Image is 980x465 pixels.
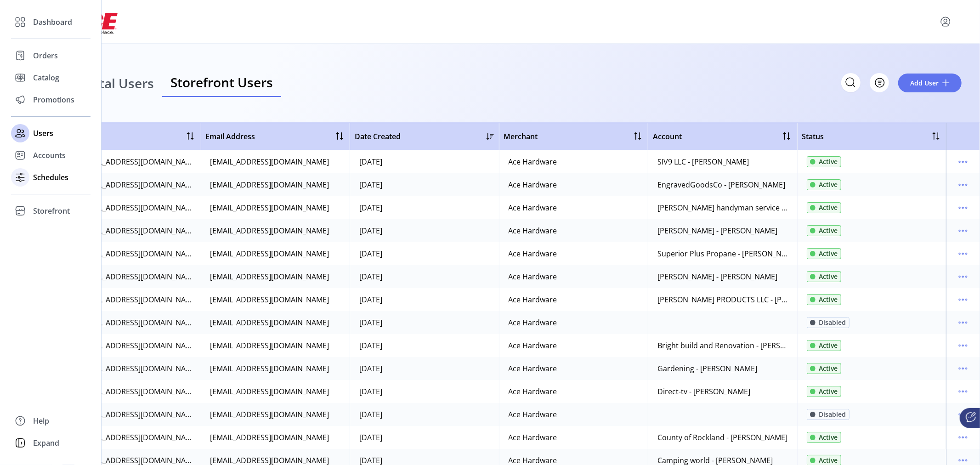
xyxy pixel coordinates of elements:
[79,225,192,236] div: [EMAIL_ADDRESS][DOMAIN_NAME]
[657,340,788,351] div: Bright build and Renovation - [PERSON_NAME]
[210,317,329,328] div: [EMAIL_ADDRESS][DOMAIN_NAME]
[509,386,557,397] div: Ace Hardware
[79,432,192,443] div: [EMAIL_ADDRESS][DOMAIN_NAME]
[509,317,557,328] div: Ace Hardware
[509,294,557,305] div: Ace Hardware
[350,426,499,449] td: [DATE]
[210,271,329,282] div: [EMAIL_ADDRESS][DOMAIN_NAME]
[79,156,192,167] div: [EMAIL_ADDRESS][DOMAIN_NAME]
[33,72,59,83] span: Catalog
[819,157,838,166] span: Active
[33,205,70,216] span: Storefront
[350,334,499,357] td: [DATE]
[509,271,557,282] div: Ace Hardware
[509,156,557,167] div: Ace Hardware
[956,338,970,353] button: menu
[657,156,749,167] div: SIV9 LLC - [PERSON_NAME]
[657,225,777,236] div: [PERSON_NAME] - [PERSON_NAME]
[33,415,49,426] span: Help
[210,202,329,213] div: [EMAIL_ADDRESS][DOMAIN_NAME]
[938,14,953,29] button: menu
[956,200,970,215] button: menu
[79,386,192,397] div: [EMAIL_ADDRESS][DOMAIN_NAME]
[210,248,329,259] div: [EMAIL_ADDRESS][DOMAIN_NAME]
[350,242,499,265] td: [DATE]
[802,131,824,142] span: Status
[350,403,499,426] td: [DATE]
[898,74,962,92] button: Add User
[350,311,499,334] td: [DATE]
[819,455,838,465] span: Active
[509,202,557,213] div: Ace Hardware
[79,409,192,420] div: [EMAIL_ADDRESS][DOMAIN_NAME]
[210,363,329,374] div: [EMAIL_ADDRESS][DOMAIN_NAME]
[657,294,788,305] div: [PERSON_NAME] PRODUCTS LLC - [PERSON_NAME]
[956,223,970,238] button: menu
[657,179,785,190] div: EngravedGoodsCo - [PERSON_NAME]
[956,384,970,399] button: menu
[78,77,154,90] span: Portal Users
[819,249,838,258] span: Active
[956,246,970,261] button: menu
[956,292,970,307] button: menu
[819,340,838,350] span: Active
[956,315,970,330] button: menu
[33,172,68,183] span: Schedules
[79,317,192,328] div: [EMAIL_ADDRESS][DOMAIN_NAME]
[210,179,329,190] div: [EMAIL_ADDRESS][DOMAIN_NAME]
[206,131,255,142] span: Email Address
[79,179,192,190] div: [EMAIL_ADDRESS][DOMAIN_NAME]
[819,203,838,212] span: Active
[819,180,838,189] span: Active
[33,50,58,61] span: Orders
[79,271,192,282] div: [EMAIL_ADDRESS][DOMAIN_NAME]
[79,340,192,351] div: [EMAIL_ADDRESS][DOMAIN_NAME]
[79,202,192,213] div: [EMAIL_ADDRESS][DOMAIN_NAME]
[355,131,401,142] span: Date Created
[509,248,557,259] div: Ace Hardware
[509,432,557,443] div: Ace Hardware
[79,363,192,374] div: [EMAIL_ADDRESS][DOMAIN_NAME]
[170,76,273,89] span: Storefront Users
[162,68,281,97] a: Storefront Users
[657,271,777,282] div: [PERSON_NAME] - [PERSON_NAME]
[819,432,838,442] span: Active
[657,202,788,213] div: [PERSON_NAME] handyman service LLC - [PERSON_NAME]
[210,409,329,420] div: [EMAIL_ADDRESS][DOMAIN_NAME]
[33,94,74,105] span: Promotions
[79,294,192,305] div: [EMAIL_ADDRESS][DOMAIN_NAME]
[350,219,499,242] td: [DATE]
[210,432,329,443] div: [EMAIL_ADDRESS][DOMAIN_NAME]
[956,407,970,422] button: menu
[504,131,538,142] span: Merchant
[210,156,329,167] div: [EMAIL_ADDRESS][DOMAIN_NAME]
[350,196,499,219] td: [DATE]
[210,294,329,305] div: [EMAIL_ADDRESS][DOMAIN_NAME]
[509,340,557,351] div: Ace Hardware
[33,437,59,448] span: Expand
[819,272,838,281] span: Active
[870,73,889,92] button: Filter Button
[350,265,499,288] td: [DATE]
[33,17,72,28] span: Dashboard
[350,380,499,403] td: [DATE]
[509,225,557,236] div: Ace Hardware
[956,154,970,169] button: menu
[210,386,329,397] div: [EMAIL_ADDRESS][DOMAIN_NAME]
[350,173,499,196] td: [DATE]
[350,150,499,173] td: [DATE]
[509,409,557,420] div: Ace Hardware
[956,269,970,284] button: menu
[653,131,682,142] span: Account
[956,361,970,376] button: menu
[657,363,757,374] div: Gardening - [PERSON_NAME]
[657,248,788,259] div: Superior Plus Propane - [PERSON_NAME]
[819,295,838,304] span: Active
[350,288,499,311] td: [DATE]
[210,340,329,351] div: [EMAIL_ADDRESS][DOMAIN_NAME]
[210,225,329,236] div: [EMAIL_ADDRESS][DOMAIN_NAME]
[33,128,53,139] span: Users
[657,432,787,443] div: County of Rockland - [PERSON_NAME]
[350,357,499,380] td: [DATE]
[910,78,939,88] span: Add User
